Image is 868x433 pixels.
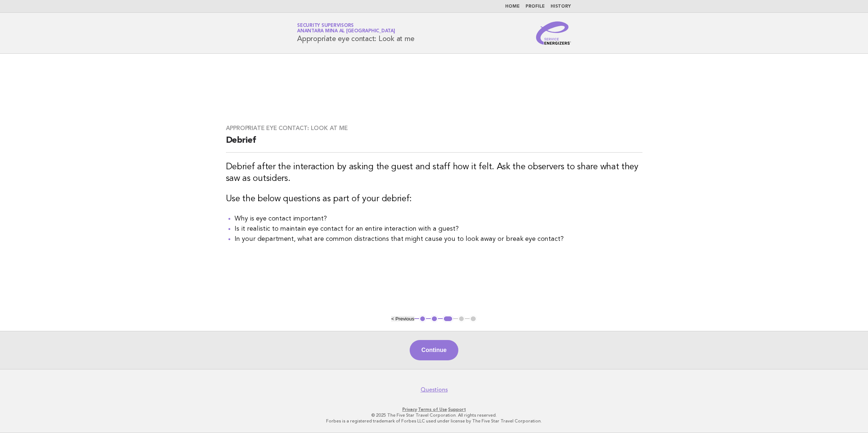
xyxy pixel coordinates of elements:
h3: Use the below questions as part of your debrief: [226,193,642,205]
a: Terms of Use [418,407,447,412]
img: Service Energizers [536,21,571,45]
h1: Appropriate eye contact: Look at me [297,24,414,43]
p: · · [212,406,656,412]
button: 3 [443,315,453,323]
li: Why is eye contact important? [235,214,642,224]
button: 2 [431,315,438,323]
p: © 2025 The Five Star Travel Corporation. All rights reserved. [212,412,656,418]
p: Forbes is a registered trademark of Forbes LLC used under license by The Five Star Travel Corpora... [212,418,656,424]
span: Anantara Mina al [GEOGRAPHIC_DATA] [297,29,395,34]
a: Home [505,4,520,9]
a: Privacy [402,407,417,412]
h3: Appropriate eye contact: Look at me [226,125,642,132]
h2: Debrief [226,135,642,153]
a: Security SupervisorsAnantara Mina al [GEOGRAPHIC_DATA] [297,23,395,33]
button: < Previous [391,316,414,321]
button: Continue [410,340,458,360]
a: Questions [421,386,448,393]
a: History [551,4,571,9]
h3: Debrief after the interaction by asking the guest and staff how it felt. Ask the observers to sha... [226,161,642,185]
a: Profile [526,4,545,9]
a: Support [448,407,466,412]
h4: In your department, what are common distractions that might cause you to look away or break eye c... [235,234,642,244]
button: 1 [419,315,426,323]
li: Is it realistic to maintain eye contact for an entire interaction with a guest? [235,224,642,234]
